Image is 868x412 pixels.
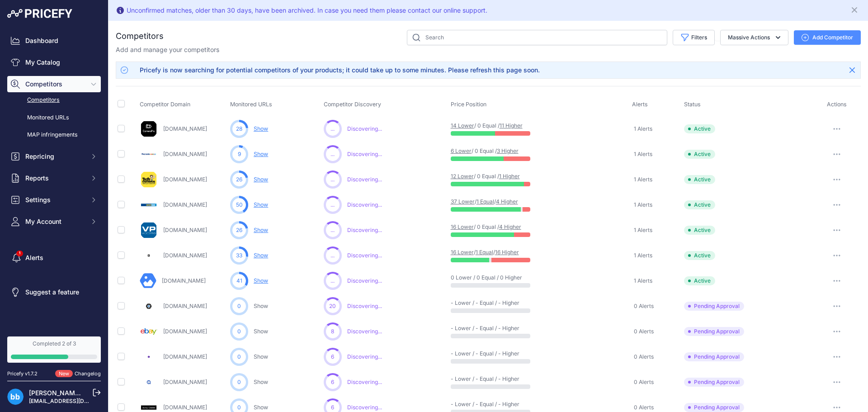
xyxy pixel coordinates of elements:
span: 1 Alerts [634,277,652,284]
span: Discovering... [347,277,382,284]
div: Completed 2 of 3 [11,340,97,347]
p: - Lower / - Equal / - Higher [451,375,509,383]
span: Discovering... [347,379,382,385]
a: 1 Higher [499,173,520,180]
p: / / [451,249,509,256]
h2: Competitors [116,30,164,43]
a: 1 Equal [476,198,494,205]
p: / 0 Equal / [451,147,509,155]
a: Show [254,328,268,335]
a: Show [254,404,268,411]
a: Alerts [7,250,101,266]
span: 9 [238,150,241,158]
a: [DOMAIN_NAME] [163,227,207,233]
a: [DOMAIN_NAME] [163,176,207,183]
a: Show [254,252,268,259]
span: 8 [331,328,334,335]
a: 4 Higher [499,223,521,230]
span: Discovering... [347,125,382,133]
a: Dashboard [7,33,101,49]
div: Unconfirmed matches, older than 30 days, have been archived. In case you need them please contact... [127,6,487,15]
a: MAP infringements [7,127,101,143]
span: Status [684,101,701,108]
a: [DOMAIN_NAME] [163,379,207,385]
a: 1 Alerts [632,276,652,285]
a: 1 Alerts [632,150,652,159]
span: ... [330,252,335,259]
span: 1 Alerts [634,125,652,133]
p: Add and manage your competitors [116,45,219,54]
span: Active [684,276,715,285]
button: Repricing [7,148,101,165]
a: Monitored URLs [7,110,101,126]
a: 4 Higher [496,198,518,205]
span: Pending Approval [684,352,744,361]
a: 6 Lower [451,147,472,154]
button: Settings [7,192,101,208]
span: Settings [25,195,85,204]
a: 3 Higher [497,147,519,154]
span: ... [330,176,335,183]
span: Discovering... [347,303,382,309]
a: 1 Alerts [632,226,652,235]
a: [DOMAIN_NAME] [163,328,207,335]
span: Active [684,150,715,159]
a: Show [254,277,268,284]
a: Show [254,227,268,233]
span: Actions [827,101,847,108]
a: 16 Higher [495,249,519,256]
span: 28 [236,125,242,133]
p: - Lower / - Equal / - Higher [451,350,509,357]
a: 11 Higher [500,122,523,129]
span: 0 [237,353,241,361]
span: Active [684,251,715,260]
button: Competitors [7,76,101,92]
span: 33 [236,251,242,260]
span: New [55,370,73,378]
span: Pending Approval [684,378,744,387]
span: Discovering... [347,328,382,335]
span: Discovering... [347,227,382,234]
a: 1 Equal [476,249,493,256]
span: Reports [25,174,85,183]
span: ... [330,151,335,158]
a: [DOMAIN_NAME] [163,201,207,208]
a: 1 Alerts [632,124,652,133]
span: My Account [25,217,85,226]
button: Close [850,4,861,14]
a: [DOMAIN_NAME] [163,151,207,157]
span: Competitor Discovery [324,101,381,108]
p: - Lower / - Equal / - Higher [451,299,509,307]
span: 1 Alerts [634,176,652,183]
span: Discovering... [347,353,382,360]
span: 0 Alerts [634,404,654,411]
a: Competitors [7,92,101,108]
a: [DOMAIN_NAME] [163,252,207,259]
span: Active [684,226,715,235]
span: ... [330,227,335,234]
span: Alerts [632,101,648,108]
a: Show [254,125,268,132]
span: 50 [236,201,243,209]
button: Reports [7,170,101,186]
span: Discovering... [347,404,382,411]
div: Pricefy v1.7.2 [7,370,38,378]
span: 0 Alerts [634,379,654,386]
span: 6 [331,379,334,386]
span: Active [684,200,715,209]
span: 0 Alerts [634,353,654,360]
span: Competitors [25,80,85,89]
div: Pricefy is now searching for potential competitors of your products; it could take up to some min... [140,66,540,75]
span: 1 Alerts [634,151,652,158]
a: 16 Lower [451,249,474,256]
span: 0 Alerts [634,303,654,310]
button: Add Competitor [794,30,861,45]
button: Filters [673,30,715,45]
span: 41 [236,277,242,285]
span: Pending Approval [684,327,744,336]
span: 0 [237,403,241,412]
a: Show [254,379,268,385]
span: ... [330,277,335,284]
span: Competitor Domain [140,101,190,108]
span: Discovering... [347,151,382,158]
